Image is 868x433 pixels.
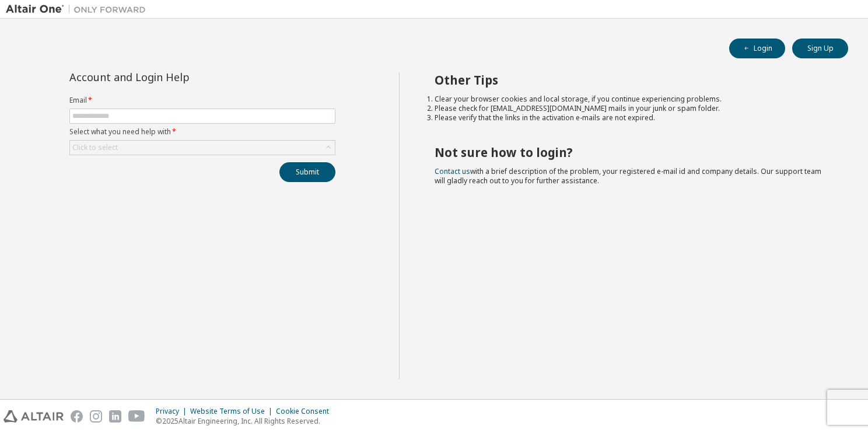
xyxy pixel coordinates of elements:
label: Email [69,96,335,105]
button: Sign Up [792,39,848,58]
a: Contact us [435,166,470,176]
button: Submit [279,162,335,182]
div: Click to select [72,143,118,152]
h2: Not sure how to login? [435,145,828,160]
div: Account and Login Help [69,72,282,82]
button: Login [729,39,785,58]
img: altair_logo.svg [3,410,64,422]
li: Please check for [EMAIL_ADDRESS][DOMAIN_NAME] mails in your junk or spam folder. [435,104,828,113]
img: youtube.svg [128,410,145,422]
img: linkedin.svg [109,410,121,422]
li: Please verify that the links in the activation e-mails are not expired. [435,113,828,123]
p: © 2025 Altair Engineering, Inc. All Rights Reserved. [156,416,336,426]
img: facebook.svg [71,410,83,422]
div: Website Terms of Use [190,407,276,416]
div: Cookie Consent [276,407,336,416]
div: Click to select [70,141,335,155]
img: instagram.svg [90,410,102,422]
img: Altair One [6,4,152,15]
h2: Other Tips [435,72,828,88]
li: Clear your browser cookies and local storage, if you continue experiencing problems. [435,95,828,104]
div: Privacy [156,407,190,416]
span: with a brief description of the problem, your registered e-mail id and company details. Our suppo... [435,166,821,186]
label: Select what you need help with [69,127,335,137]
